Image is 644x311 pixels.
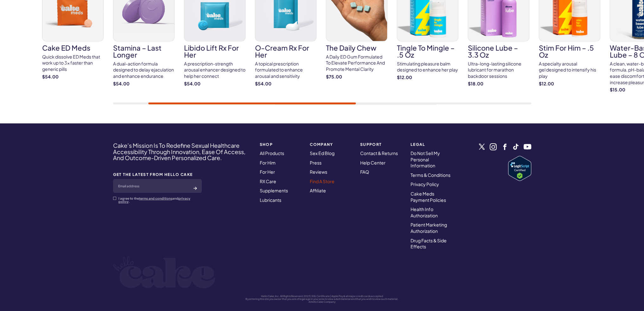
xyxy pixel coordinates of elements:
strong: SHOP [260,142,303,146]
a: For Him [260,160,276,165]
strong: $12.00 [397,74,458,81]
a: Affiliate [310,188,326,193]
h3: Tingle To Mingle – .5 oz [397,44,458,58]
a: FAQ [360,169,369,175]
h4: Cake’s Mission Is To Redefine Sexual Healthcare Accessibility Through Innovation, Ease Of Access,... [113,142,252,161]
strong: Legal [411,142,453,146]
strong: COMPANY [310,142,353,146]
strong: $54.00 [184,81,245,87]
a: A Hello Cake Company [309,300,335,303]
strong: GET THE LATEST FROM HELLO CAKE [113,172,202,177]
h3: Stim For Him – .5 oz [539,44,600,58]
strong: $18.00 [468,81,529,87]
a: Sex Ed Blog [310,150,335,156]
strong: $12.00 [539,81,600,87]
p: I agree to the and . [118,197,202,203]
a: Contact & Returns [360,150,398,156]
a: All Products [260,150,284,156]
a: Lubricants [260,197,281,203]
img: logo-white [113,256,215,289]
div: A prescription-strength arousal enhancer designed to help her connect [184,61,245,79]
strong: $54.00 [42,74,104,80]
a: For Her [260,169,275,175]
a: Terms & Conditions [411,172,450,178]
div: A specialty arousal gel designed to intensify his play [539,61,600,79]
a: Press [310,160,322,165]
a: Find A Store [310,178,335,184]
h3: The Daily Chew [326,44,387,51]
h3: Silicone Lube – 3.3 oz [468,44,529,58]
strong: $54.00 [255,81,316,87]
h3: Stamina – Last Longer [113,44,175,58]
p: By entering this site you swear that you are of legal age in your area to view adult material and... [113,298,531,301]
a: Drug Facts & Side Effects [411,238,447,250]
a: Verify LegitScript Approval for www.hellocake.com [508,156,531,181]
a: Help Center [360,160,386,165]
a: Cake Meds Payment Policies [411,191,446,203]
div: A Daily ED Gum Formulated To Elevate Performance And Promote Mental Clarity [326,54,387,72]
div: Ultra-long-lasting silicone lubricant for marathon backdoor sessions [468,61,529,79]
a: terms and conditions [139,196,172,200]
strong: $54.00 [113,81,175,87]
a: RX Care [260,178,276,184]
p: Hello Cake, Inc. All Rights Reserved, 2023 | SSL Certificate | Apple Pay & all major credit cards... [113,295,531,298]
a: Privacy Policy [411,181,439,187]
h3: O-Cream Rx for Her [255,44,316,58]
a: Supplements [260,188,288,193]
a: Reviews [310,169,327,175]
a: Do Not Sell My Personal Information [411,150,440,168]
div: Stimulating pleasure balm designed to enhance her play [397,61,458,73]
img: Verify Approval for www.hellocake.com [508,156,531,181]
div: A dual-action formula designed to delay ejaculation and enhance endurance [113,61,175,79]
div: Quick dissolve ED Meds that work up to 3x faster than generic pills [42,54,104,72]
div: A topical prescription formulated to enhance arousal and sensitivity [255,61,316,79]
h3: Cake ED Meds [42,44,104,51]
h3: Libido Lift Rx For Her [184,44,245,58]
a: Patient Marketing Authorization [411,222,447,234]
a: Health Info Authorization [411,206,438,218]
strong: $75.00 [326,74,387,80]
strong: Support [360,142,403,146]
